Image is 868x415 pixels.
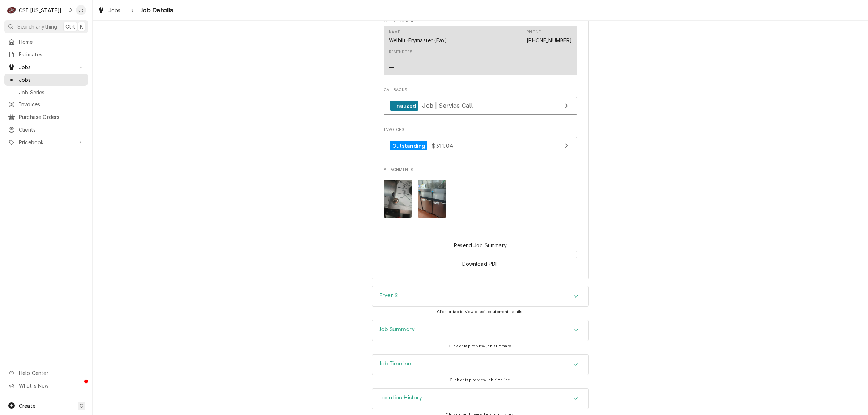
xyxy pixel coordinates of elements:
span: Help Center [19,369,84,377]
div: Job Summary [372,320,589,341]
span: Pricebook [19,138,73,146]
span: Click or tap to view job summary. [448,344,512,348]
button: Accordion Details Expand Trigger [372,286,588,307]
span: Attachments [384,167,577,173]
span: Clients [19,126,84,133]
div: Phone [527,29,572,44]
button: Accordion Details Expand Trigger [372,389,588,409]
div: Contact [384,26,577,75]
div: Button Group Row [384,239,577,252]
div: Phone [527,29,541,35]
span: K [80,23,83,30]
div: Accordion Header [372,320,588,341]
div: Fryer 2 [372,286,589,307]
a: Jobs [95,4,124,16]
span: Jobs [19,63,73,71]
span: Jobs [19,76,84,84]
div: Callbacks [384,87,577,118]
span: Estimates [19,51,84,58]
div: CSI [US_STATE][GEOGRAPHIC_DATA] [19,7,67,14]
span: Job Details [139,5,173,15]
div: Job Timeline [372,354,589,375]
span: Jobs [109,7,121,14]
span: Client Contact [384,18,577,24]
div: Attachments [384,167,577,223]
div: — [389,56,394,64]
div: Client Contact List [384,26,577,78]
button: Resend Job Summary [384,239,577,252]
span: Callbacks [384,87,577,93]
a: Go to Pricebook [4,136,88,148]
span: Job Series [19,89,84,96]
div: Reminders [389,49,413,55]
h3: Job Summary [379,326,415,333]
a: Invoices [4,98,88,110]
a: [PHONE_NUMBER] [527,37,572,43]
div: CSI Kansas City's Avatar [7,5,17,15]
span: Click or tap to view job timeline. [450,378,511,382]
span: Invoices [384,127,577,133]
h3: Fryer 2 [379,292,398,299]
button: Download PDF [384,257,577,270]
button: Accordion Details Expand Trigger [372,355,588,375]
a: Estimates [4,48,88,60]
button: Navigate back [127,4,139,16]
span: C [80,402,83,410]
span: What's New [19,382,84,389]
div: Button Group Row [384,252,577,270]
a: Go to Jobs [4,61,88,73]
span: Invoices [19,100,84,108]
div: JR [76,5,86,15]
button: Accordion Details Expand Trigger [372,320,588,341]
div: Accordion Header [372,286,588,307]
div: Accordion Header [372,355,588,375]
div: Jessica Rentfro's Avatar [76,5,86,15]
span: Home [19,38,84,46]
div: Location History [372,388,589,409]
span: $311.04 [431,142,453,149]
span: Search anything [17,23,57,30]
div: Name [389,29,447,44]
span: Click or tap to view or edit equipment details. [437,309,524,314]
div: Accordion Header [372,389,588,409]
div: Reminders [389,49,413,71]
a: Purchase Orders [4,111,88,123]
a: Go to Help Center [4,367,88,379]
span: Create [19,403,35,409]
span: Ctrl [65,23,75,30]
a: Job Series [4,86,88,98]
h3: Location History [379,394,422,401]
div: Name [389,29,400,35]
span: Job | Service Call [422,102,473,109]
a: View Job [384,97,577,115]
div: Finalized [390,101,418,111]
div: Welbilt-Frymaster (Fax) [389,37,447,44]
span: Attachments [384,174,577,223]
div: Button Group [384,239,577,270]
a: Clients [4,124,88,136]
div: Client Contact [384,18,577,78]
div: Outstanding [390,141,428,151]
a: Jobs [4,74,88,86]
div: Invoices [384,127,577,158]
img: hBBAFBxRCZX4KP3QYyQ3 [418,180,446,218]
span: Purchase Orders [19,113,84,121]
button: Search anythingCtrlK [4,20,88,33]
a: View Invoice [384,137,577,155]
a: Go to What's New [4,380,88,392]
div: C [7,5,17,15]
div: — [389,64,394,71]
h3: Job Timeline [379,360,411,367]
a: Home [4,36,88,48]
img: 4jmjCmRBy28ZCvKXzOig [384,180,412,218]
